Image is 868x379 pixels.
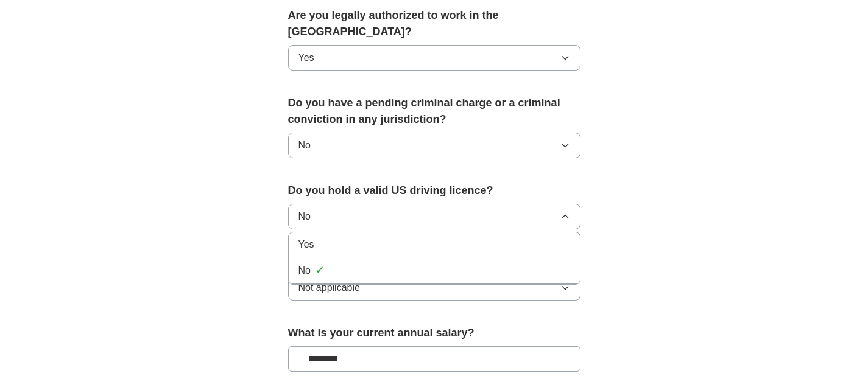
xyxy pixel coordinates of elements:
[288,133,580,158] button: No
[288,183,580,199] label: Do you hold a valid US driving licence?
[298,280,360,295] span: Not applicable
[288,95,580,128] label: Do you have a pending criminal charge or a criminal conviction in any jurisdiction?
[298,50,314,65] span: Yes
[288,275,580,301] button: Not applicable
[298,237,314,252] span: Yes
[288,7,580,40] label: Are you legally authorized to work in the [GEOGRAPHIC_DATA]?
[298,209,311,224] span: No
[298,263,311,278] span: No
[298,138,311,153] span: No
[316,262,325,279] span: ✓
[288,325,580,341] label: What is your current annual salary?
[288,45,580,71] button: Yes
[288,204,580,229] button: No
